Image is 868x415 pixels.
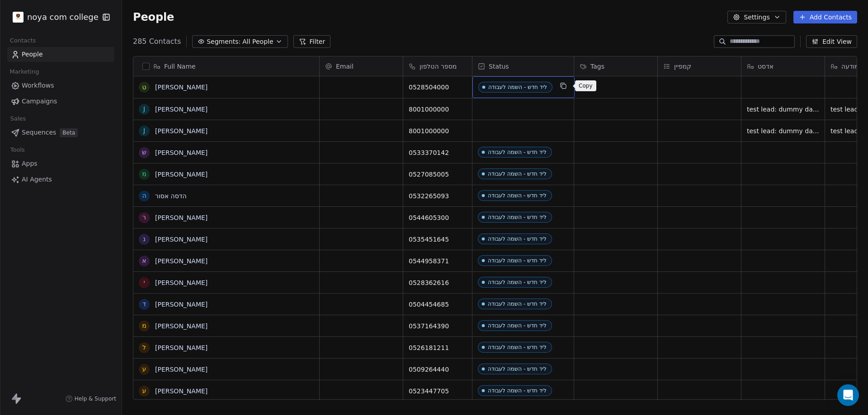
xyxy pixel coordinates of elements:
[155,322,208,330] a: [PERSON_NAME]
[420,62,457,71] span: מספר הטלפון
[155,214,208,221] a: [PERSON_NAME]
[409,322,467,331] span: 0537164390
[155,387,208,395] a: [PERSON_NAME]
[793,11,857,23] button: Add Contacts
[320,56,403,76] div: Email
[409,343,467,352] span: 0526181211
[142,256,146,266] div: א
[409,105,467,114] span: 8001000000
[488,84,547,90] div: ליד חדש - השמה לעבודה
[27,11,99,23] span: noya com college
[155,236,208,243] a: [PERSON_NAME]
[143,278,145,287] div: י
[6,34,40,47] span: Contacts
[142,343,146,352] div: ל
[155,192,187,200] a: הדסה אסור
[472,56,574,76] div: Status
[658,56,741,76] div: קמפיין
[409,365,467,374] span: 0509264440
[155,84,208,91] a: [PERSON_NAME]
[409,213,467,222] span: 0544605300
[336,62,354,71] span: Email
[143,234,146,244] div: נ
[155,344,208,351] a: [PERSON_NAME]
[7,156,114,171] a: Apps
[409,126,467,135] span: 8001000000
[133,36,181,47] span: 285 Contacts
[488,257,547,264] div: ליד חדש - השמה לעבודה
[155,301,208,308] a: [PERSON_NAME]
[488,171,547,177] div: ליד חדש - השמה לעבודה
[488,387,547,394] div: ליד חדש - השמה לעבודה
[488,301,547,307] div: ליד חדש - השמה לעבודה
[11,9,96,25] button: noya com college
[488,279,547,285] div: ליד חדש - השמה לעבודה
[747,126,819,135] span: test lead: dummy data for ad group name
[133,56,319,76] div: Full Name
[7,94,114,109] a: Campaigns
[22,159,38,168] span: Apps
[488,344,547,350] div: ליד חדש - השמה לעבודה
[242,37,273,47] span: All People
[22,50,43,59] span: People
[6,112,30,126] span: Sales
[133,76,320,400] div: grid
[837,384,859,406] div: Open Intercom Messenger
[488,214,547,220] div: ליד חדש - השמה לעבודה
[22,81,54,90] span: Workflows
[13,12,24,23] img: %C3%97%C2%9C%C3%97%C2%95%C3%97%C2%92%C3%97%C2%95%20%C3%97%C2%9E%C3%97%C2%9B%C3%97%C2%9C%C3%97%C2%...
[409,387,467,396] span: 0523447705
[409,300,467,309] span: 0504454685
[155,257,208,265] a: [PERSON_NAME]
[142,386,146,396] div: ע
[22,175,52,184] span: AI Agents
[7,47,114,62] a: People
[488,236,547,242] div: ליד חדש - השמה לעבודה
[758,62,774,71] span: אדסט
[142,169,146,179] div: מ
[590,62,604,71] span: Tags
[6,65,43,79] span: Marketing
[403,56,472,76] div: מספר הטלפון
[155,366,208,373] a: [PERSON_NAME]
[6,143,28,157] span: Tools
[7,125,114,140] a: SequencesBeta
[142,321,146,331] div: מ
[409,170,467,179] span: 0527085005
[741,56,825,76] div: אדסט
[142,364,146,374] div: ע
[155,279,208,286] a: [PERSON_NAME]
[409,235,467,244] span: 0535451645
[142,148,146,157] div: ש
[747,105,819,114] span: test lead: dummy data for ad group name
[155,106,208,113] a: [PERSON_NAME]
[488,192,547,199] div: ליד חדש - השמה לעבודה
[143,126,145,135] div: J
[409,191,467,201] span: 0532265093
[155,171,208,178] a: [PERSON_NAME]
[155,127,208,135] a: [PERSON_NAME]
[574,56,657,76] div: Tags
[409,256,467,266] span: 0544958371
[22,97,57,106] span: Campaigns
[7,78,114,93] a: Workflows
[409,278,467,287] span: 0528362616
[142,299,146,309] div: ד
[164,62,196,71] span: Full Name
[293,35,331,48] button: Filter
[66,395,116,402] a: Help & Support
[22,128,56,137] span: Sequences
[841,62,859,71] span: מודעה
[142,83,146,92] div: ט
[142,191,146,201] div: ה
[674,62,691,71] span: קמפיין
[806,35,857,48] button: Edit View
[488,322,547,329] div: ליד חדש - השמה לעבודה
[579,82,593,89] p: Copy
[409,148,467,157] span: 0533370142
[488,149,547,155] div: ליד חדש - השמה לעבודה
[489,62,509,71] span: Status
[207,37,241,47] span: Segments:
[75,395,116,402] span: Help & Support
[142,213,146,222] div: ר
